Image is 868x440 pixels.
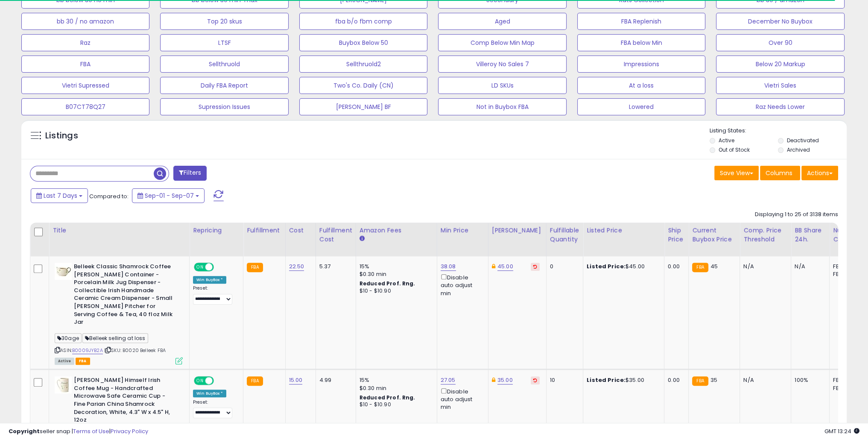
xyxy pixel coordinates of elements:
[833,270,861,278] div: FBM: 1
[716,34,844,51] button: Over 90
[441,376,456,384] a: 27.05
[550,226,579,244] div: Fulfillable Quantity
[743,263,784,270] div: N/A
[833,263,861,270] div: FBA: 0
[21,98,149,115] button: B07CT78Q27
[213,264,226,271] span: OFF
[587,226,660,235] div: Listed Price
[55,376,72,393] img: 31By3lPv4XL._SL40_.jpg
[833,376,861,384] div: FBA: 0
[21,56,149,73] button: FBA
[76,358,90,365] span: FBA
[577,13,705,30] button: FBA Replenish
[359,376,430,384] div: 15%
[44,191,77,200] span: Last 7 Days
[247,263,263,272] small: FBA
[319,263,349,270] div: 5.37
[833,384,861,392] div: FBM: 0
[710,262,718,270] span: 45
[247,376,263,386] small: FBA
[247,226,281,235] div: Fulfillment
[193,399,237,419] div: Preset:
[438,34,566,51] button: Comp Below Min Map
[299,56,427,73] button: Sellthruold2
[359,235,365,243] small: Amazon Fees.
[193,276,226,284] div: Win BuyBox *
[550,376,576,384] div: 10
[9,428,148,436] div: seller snap | |
[801,166,838,180] button: Actions
[577,56,705,73] button: Impressions
[104,347,166,354] span: | SKU: B0020 Belleek FBA
[111,427,148,435] a: Privacy Policy
[299,34,427,51] button: Buybox Below 50
[132,188,205,203] button: Sep-01 - Sep-07
[719,137,734,144] label: Active
[716,56,844,73] button: Below 20 Markup
[587,262,625,270] b: Listed Price:
[359,394,415,401] b: Reduced Prof. Rng.
[438,77,566,94] button: LD SKUs
[53,226,186,235] div: Title
[55,358,74,365] span: All listings currently available for purchase on Amazon
[795,263,823,270] div: N/A
[73,427,109,435] a: Terms of Use
[289,226,312,235] div: Cost
[668,263,682,270] div: 0.00
[21,34,149,51] button: Raz
[587,376,658,384] div: $35.00
[497,262,513,271] a: 45.00
[577,34,705,51] button: FBA below Min
[692,226,736,244] div: Current Buybox Price
[766,169,792,177] span: Columns
[289,262,304,271] a: 22.50
[160,13,288,30] button: Top 20 skus
[438,56,566,73] button: Villeroy No Sales 7
[587,263,658,270] div: $45.00
[299,98,427,115] button: [PERSON_NAME] BF
[45,130,78,142] h5: Listings
[441,262,456,271] a: 38.08
[160,77,288,94] button: Daily FBA Report
[145,191,194,200] span: Sep-01 - Sep-07
[74,376,178,426] b: [PERSON_NAME] Himself Irish Coffee Mug - Handcrafted Microwave Safe Ceramic Cup - Fine Parian Chi...
[160,56,288,73] button: Sellthruold
[319,376,349,384] div: 4.99
[492,226,543,235] div: [PERSON_NAME]
[438,13,566,30] button: Aged
[824,427,859,435] span: 2025-09-15 13:24 GMT
[74,263,178,329] b: Belleek Classic Shamrock Coffee [PERSON_NAME] Container - Porcelain Milk Jug Dispenser - Collecti...
[550,263,576,270] div: 0
[9,427,40,435] strong: Copyright
[359,226,433,235] div: Amazon Fees
[577,98,705,115] button: Lowered
[299,77,427,94] button: Two's Co. Daily (CN)
[755,211,838,219] div: Displaying 1 to 25 of 3138 items
[438,98,566,115] button: Not in Buybox FBA
[289,376,303,384] a: 15.00
[359,280,415,287] b: Reduced Prof. Rng.
[833,226,864,244] div: Num of Comp.
[299,13,427,30] button: fba b/o fbm comp
[160,34,288,51] button: LTSF
[193,285,237,305] div: Preset:
[795,226,826,244] div: BB Share 24h.
[441,273,482,297] div: Disable auto adjust min
[743,376,784,384] div: N/A
[359,263,430,270] div: 15%
[716,98,844,115] button: Raz Needs Lower
[716,13,844,30] button: December No Buybox
[173,166,207,181] button: Filters
[55,263,72,280] img: 31aQg+uXFuL._SL40_.jpg
[497,376,513,384] a: 35.00
[743,226,787,244] div: Comp. Price Threshold
[760,166,800,180] button: Columns
[692,376,708,386] small: FBA
[359,270,430,278] div: $0.30 min
[692,263,708,272] small: FBA
[89,192,129,200] span: Compared to:
[213,377,226,384] span: OFF
[668,376,682,384] div: 0.00
[587,376,625,384] b: Listed Price:
[195,377,205,384] span: ON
